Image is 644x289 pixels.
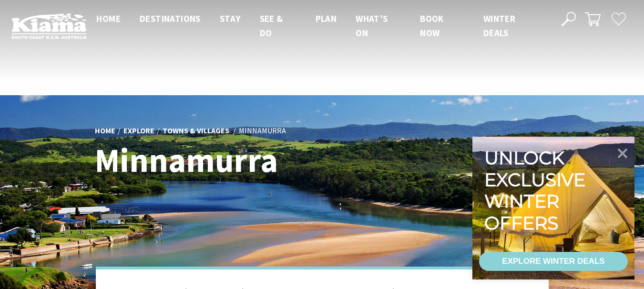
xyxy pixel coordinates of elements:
span: See & Do [260,13,283,39]
span: Book now [420,13,444,39]
div: EXPLORE WINTER DEALS [502,252,604,271]
span: Winter Deals [483,13,515,39]
span: What’s On [356,13,388,39]
a: Explore [123,126,154,136]
h1: Minnamurra [95,142,364,179]
li: Minnamurra [239,125,286,137]
a: EXPLORE WINTER DEALS [479,252,628,271]
div: Unlock exclusive winter offers [484,147,590,234]
span: Stay [220,13,241,24]
a: Towns & Villages [163,126,229,136]
span: Home [96,13,121,24]
span: Plan [316,13,337,24]
img: Kiama Logo [11,13,87,39]
span: Destinations [140,13,201,24]
a: Home [95,126,115,136]
nav: Main Menu [87,11,551,40]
